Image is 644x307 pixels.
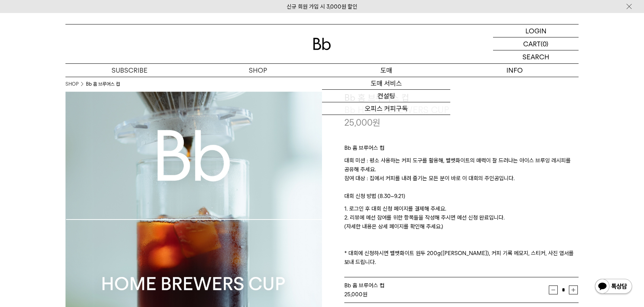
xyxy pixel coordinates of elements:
a: SUBSCRIBE [65,64,194,77]
button: 증가 [569,285,578,294]
img: 로고 [313,38,331,50]
h3: Bb 홈 브루어스 컵 [344,92,579,104]
p: 대회 신청 방법 (8.30~9.21) [344,192,579,204]
button: 감소 [549,285,558,294]
p: Bb 홈 브루어스 컵 [344,143,579,156]
a: SHOP [194,64,322,77]
a: CART (0) [493,37,579,50]
p: SEARCH [522,50,549,63]
a: 신규 회원 가입 시 3,000원 할인 [287,3,357,10]
span: 원 [373,117,380,128]
p: 대회 미션 : 평소 사용하는 커피 도구를 활용해, 벨벳화이트의 매력이 잘 드러나는 아이스 브루잉 레시피를 공유해 주세요. 참여 대상 : 집에서 커피를 내려 즐기는 모든 분이 ... [344,156,579,192]
a: LOGIN [493,24,579,37]
p: LOGIN [525,24,547,37]
p: (0) [541,37,548,50]
a: SHOP [65,80,78,88]
span: Bb 홈 브루어스 컵 [344,282,384,289]
p: Bb HOME BREWERS CUP [344,104,579,116]
p: INFO [450,64,579,77]
a: 컨설팅 [322,90,450,102]
p: 25,000 [344,116,380,129]
a: 도매 서비스 [322,77,450,90]
strong: 25,000 [344,291,363,298]
p: 도매 [322,64,450,77]
p: CART [523,37,541,50]
a: 오피스 커피구독 [322,102,450,115]
li: Bb 홈 브루어스 컵 [86,80,120,88]
img: 카카오톡 채널 1:1 채팅 버튼 [594,278,633,296]
p: 1. 로그인 후 대회 신청 페이지를 결제해 주세요. 2. 리뷰에 예선 참여를 위한 항목들을 작성해 주시면 예선 신청 완료입니다. (자세한 내용은 상세 페이지를 확인해 주세요.... [344,204,579,267]
div: 원 [344,290,549,299]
